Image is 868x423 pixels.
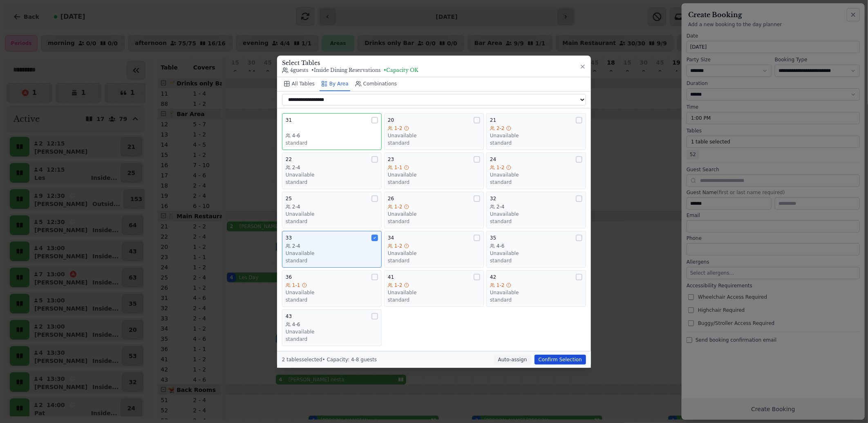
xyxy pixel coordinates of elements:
div: Unavailable [286,289,378,296]
div: Unavailable [388,289,480,296]
div: standard [490,140,582,146]
span: 1-1 [394,164,403,171]
div: standard [286,179,378,186]
span: 1-2 [394,243,403,249]
div: standard [286,140,378,146]
div: standard [286,336,378,342]
div: standard [388,140,480,146]
div: Unavailable [490,211,582,217]
button: 421-2Unavailablestandard [486,270,586,307]
div: standard [388,297,480,303]
div: standard [286,257,378,264]
div: standard [388,257,480,264]
button: 354-6Unavailablestandard [486,231,586,268]
h3: Select Tables [282,59,418,67]
button: 411-2Unavailablestandard [384,270,484,307]
span: 2-4 [292,243,300,249]
span: 4-6 [292,132,300,139]
span: 20 [388,117,394,123]
span: • Capacity OK [384,67,418,74]
button: 322-4Unavailablestandard [486,192,586,228]
span: 25 [286,195,292,202]
div: standard [490,257,582,264]
span: 2 tables selected • Capacity: 4-8 guests [282,357,377,363]
div: standard [286,297,378,303]
span: 2-2 [497,125,505,132]
button: 332-4Unavailablestandard [282,231,382,268]
span: 34 [388,235,394,241]
button: All Tables [282,77,316,91]
button: 231-1Unavailablestandard [384,152,484,189]
button: 212-2Unavailablestandard [486,113,586,150]
span: 43 [286,313,292,320]
div: Unavailable [286,211,378,217]
span: 1-2 [394,125,403,132]
span: 2-4 [497,204,505,210]
div: Unavailable [286,329,378,335]
button: Confirm Selection [535,355,586,365]
button: 341-2Unavailablestandard [384,231,484,268]
span: 1-2 [394,204,403,210]
div: standard [490,297,582,303]
button: Auto-assign [494,355,531,365]
div: standard [388,218,480,225]
button: 222-4Unavailablestandard [282,152,382,189]
button: By Area [320,77,350,91]
button: 361-1Unavailablestandard [282,270,382,307]
span: • Inside Dining Reservations [311,67,380,74]
div: Unavailable [490,250,582,257]
span: 36 [286,274,292,280]
div: standard [490,218,582,225]
span: 2-4 [292,164,300,171]
div: Unavailable [388,172,480,178]
span: 33 [286,235,292,241]
div: Unavailable [286,172,378,178]
div: standard [388,179,480,186]
div: Unavailable [388,132,480,139]
button: 252-4Unavailablestandard [282,192,382,228]
div: Unavailable [388,211,480,217]
span: 32 [490,195,496,202]
div: standard [490,179,582,186]
span: 35 [490,235,496,241]
span: 41 [388,274,394,280]
span: 31 [286,117,292,123]
span: 4 guests [282,67,308,74]
button: 201-2Unavailablestandard [384,113,484,150]
button: 261-2Unavailablestandard [384,192,484,228]
span: 23 [388,156,394,163]
div: Unavailable [490,172,582,178]
div: standard [286,218,378,225]
div: Unavailable [286,250,378,257]
button: 314-6standard [282,113,382,150]
button: 241-2Unavailablestandard [486,152,586,189]
button: Combinations [353,77,399,91]
div: Unavailable [490,289,582,296]
button: 434-6Unavailablestandard [282,309,382,346]
span: 24 [490,156,496,163]
span: 21 [490,117,496,123]
div: Unavailable [490,132,582,139]
span: 1-1 [292,282,300,289]
span: 1-2 [394,282,403,289]
div: Unavailable [388,250,480,257]
span: 42 [490,274,496,280]
span: 4-6 [497,243,505,249]
span: 22 [286,156,292,163]
span: 1-2 [497,164,505,171]
span: 2-4 [292,204,300,210]
span: 26 [388,195,394,202]
span: 1-2 [497,282,505,289]
span: 4-6 [292,321,300,328]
